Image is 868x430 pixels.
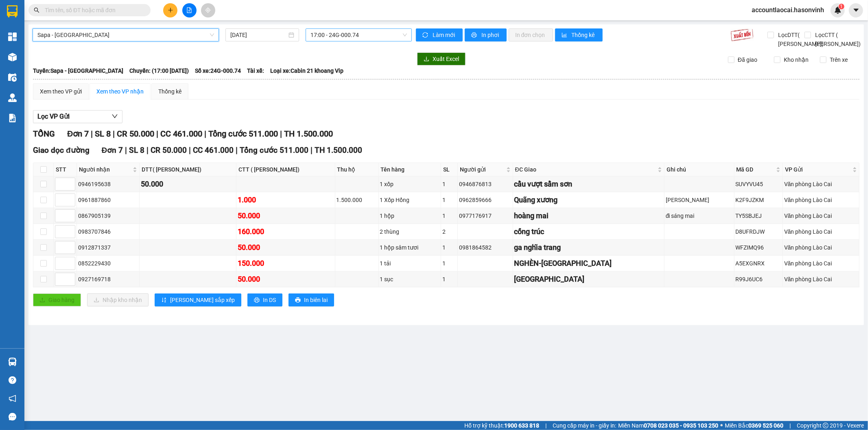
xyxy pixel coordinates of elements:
div: R99J6UC6 [736,275,781,284]
button: uploadGiao hàng [33,293,81,306]
div: đi sáng mai [666,211,733,220]
img: warehouse-icon [8,93,17,102]
span: 17:00 - 24G-000.74 [310,29,407,41]
div: 0852229430 [78,259,138,268]
input: Tìm tên, số ĐT hoặc mã đơn [45,6,141,15]
span: | [789,421,791,430]
button: aim [201,3,215,17]
div: 50.000 [238,274,334,285]
div: Văn phòng Lào Cai [784,275,858,284]
button: downloadNhập kho nhận [87,293,149,306]
div: Văn phòng Lào Cai [784,259,858,268]
span: | [310,146,313,155]
div: Văn phòng Lào Cai [784,195,858,204]
td: Văn phòng Lào Cai [783,208,859,224]
div: 0946195638 [78,180,138,189]
div: A5EXGNRX [736,259,781,268]
span: | [125,146,127,155]
span: In DS [263,295,276,304]
span: SL 8 [129,146,144,155]
div: cầu vượt sầm sơn [514,178,663,190]
img: icon-new-feature [834,7,842,14]
span: Tài xế: [247,66,264,75]
th: Thu hộ [335,163,379,176]
span: Người nhận [79,165,131,174]
span: | [146,146,149,155]
div: 50.000 [238,210,334,222]
span: | [280,129,282,139]
span: CR 50.000 [151,146,187,155]
span: Đơn 7 [67,129,89,139]
button: file-add [182,3,197,17]
button: printerIn DS [247,293,282,306]
div: Văn phòng Lào Cai [784,180,858,189]
div: Văn phòng Lào Cai [784,227,858,236]
strong: 1900 633 818 [504,422,539,429]
button: bar-chartThống kê [555,28,603,41]
div: 0912871337 [78,243,138,252]
div: Văn phòng Lào Cai [784,211,858,220]
button: In đơn chọn [509,28,553,41]
td: WFZIMQ96 [735,240,783,256]
span: Miền Bắc [725,421,783,430]
button: Lọc VP Gửi [33,110,122,123]
span: Tổng cước 511.000 [240,146,308,155]
span: Lọc CTT ( [PERSON_NAME]) [812,30,862,48]
div: 50.000 [141,178,235,190]
div: 2 [442,227,456,236]
div: 0927169718 [78,275,138,284]
span: bar-chart [562,32,568,39]
img: warehouse-icon [8,73,17,82]
span: Lọc DTT( [PERSON_NAME]) [775,30,825,48]
div: 2 thùng [380,227,440,236]
td: TY5SBJEJ [735,208,783,224]
span: In phơi [481,30,500,39]
span: printer [471,32,478,39]
span: TH 1.500.000 [315,146,362,155]
td: A5EXGNRX [735,256,783,271]
span: | [189,146,191,155]
span: Lọc VP Gửi [37,111,70,122]
div: 50.000 [238,242,334,253]
span: CC 461.000 [160,129,202,139]
span: download [424,56,429,63]
div: 0867905139 [78,211,138,220]
div: TY5SBJEJ [736,211,781,220]
span: plus [168,7,173,13]
button: syncLàm mới [416,28,463,41]
button: sort-ascending[PERSON_NAME] sắp xếp [155,293,241,306]
span: Người gửi [460,165,505,174]
span: Tổng cước 511.000 [208,129,278,139]
div: 0981864582 [459,243,512,252]
span: Loại xe: Cabin 21 khoang Vip [270,66,343,75]
div: 1 Xốp Hồng [380,195,440,204]
strong: 0708 023 035 - 0935 103 250 [644,422,718,429]
div: 1 [442,243,456,252]
div: ga nghĩa trang [514,242,663,253]
button: printerIn phơi [465,28,507,41]
div: 1 xốp [380,180,440,189]
span: Giao dọc đường [33,146,90,155]
span: caret-down [853,7,860,14]
div: cống trúc [514,226,663,237]
div: Quãng xương [514,194,663,206]
span: TH 1.500.000 [284,129,333,139]
span: sort-ascending [161,297,167,304]
span: CC 461.000 [193,146,234,155]
div: WFZIMQ96 [736,243,781,252]
span: question-circle [9,376,16,384]
th: Tên hàng [379,163,442,176]
span: down [112,113,118,119]
span: Đơn 7 [102,146,123,155]
div: 1 hộp [380,211,440,220]
button: downloadXuất Excel [417,52,466,65]
span: Làm mới [433,30,456,39]
img: 9k= [730,28,754,41]
div: 1 sục [380,275,440,284]
div: [GEOGRAPHIC_DATA] [514,274,663,285]
span: file-add [186,7,192,13]
th: STT [54,163,77,176]
div: 1 hộp sâm tươi [380,243,440,252]
td: Văn phòng Lào Cai [783,224,859,240]
div: 1 [442,275,456,284]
